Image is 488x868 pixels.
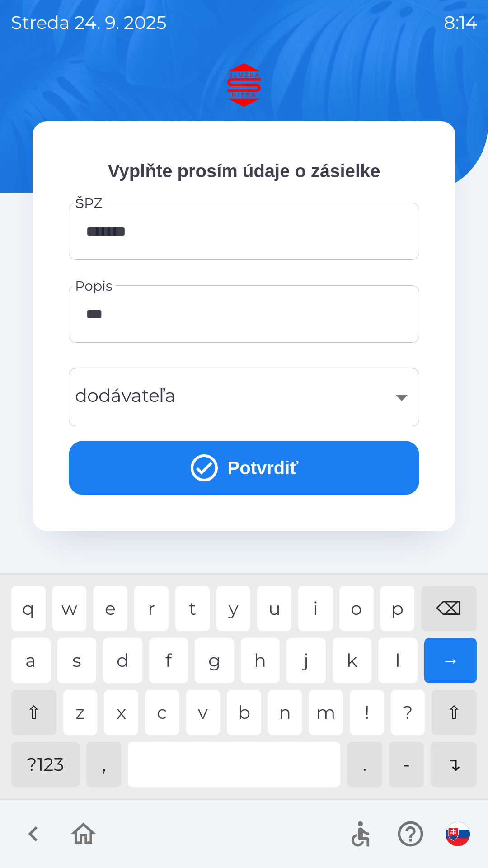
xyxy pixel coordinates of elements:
[11,9,167,36] p: streda 24. 9. 2025
[75,193,103,213] label: ŠPZ
[75,276,113,296] label: Popis
[444,9,477,36] p: 8:14
[446,822,470,846] img: sk flag
[69,157,419,184] p: Vyplňte prosím údaje o zásielke
[69,441,419,495] button: Potvrdiť
[33,63,455,107] img: Logo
